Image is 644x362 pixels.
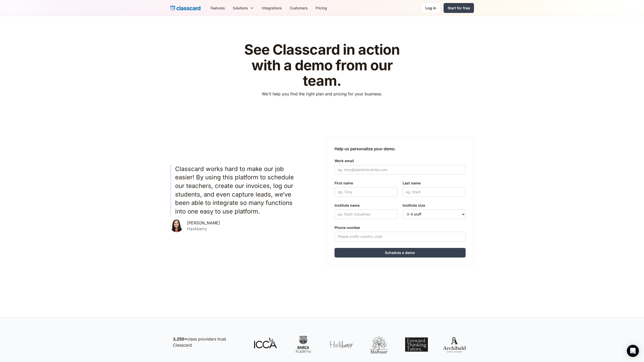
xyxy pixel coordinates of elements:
[335,225,466,231] label: Phone number
[335,158,466,164] label: Work email
[206,2,229,14] a: Features
[311,2,331,14] a: Pricing
[403,180,466,186] label: Last name
[173,336,244,348] p: class providers trust Classcard
[187,221,220,225] div: [PERSON_NAME]
[403,187,466,197] input: eg. Stark
[335,187,398,197] input: eg. Tony
[335,232,466,241] input: Please prefix country code
[175,165,302,216] p: Classcard works hard to make our job easier! By using this platform to schedule our teachers, cre...
[335,156,466,258] form: Contact Form
[173,336,187,342] strong: 3,250+
[448,5,470,11] div: Start for free
[403,202,466,208] label: Institute size
[244,41,400,89] strong: See Classcard in action with a demo from our team.
[170,5,200,12] a: Logo
[233,5,248,11] div: Solutions
[335,180,398,186] label: First name
[335,165,466,175] input: eg. tony@starkindustries.com
[444,3,474,13] a: Start for free
[262,91,382,97] p: We'll help you find the right plan and pricing for your business.
[425,5,436,11] div: Log in
[229,2,258,14] div: Solutions
[421,3,441,13] a: Log in
[258,2,286,14] a: Integrations
[335,146,466,152] h2: Help us personalize your demo.
[286,2,311,14] a: Customers
[187,226,220,231] div: Hackberry
[335,248,466,258] input: Schedule a demo
[627,345,639,357] div: Open Intercom Messenger
[335,209,398,219] input: eg. Stark Industries
[335,202,398,208] label: Institute name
